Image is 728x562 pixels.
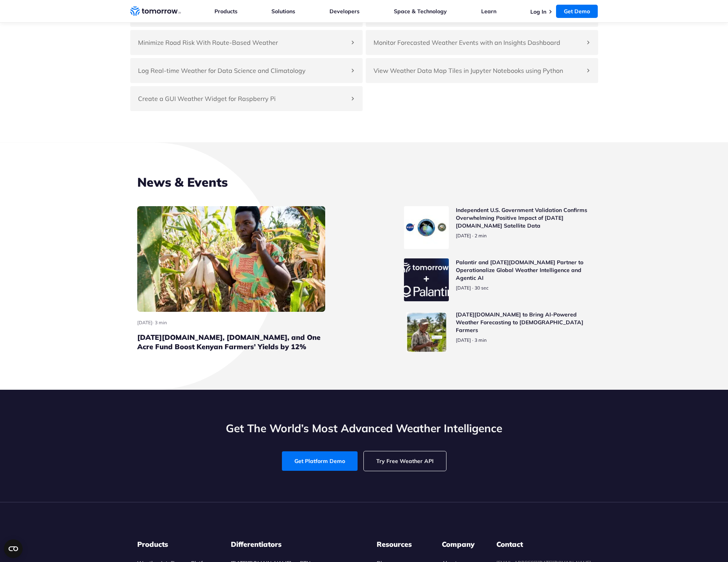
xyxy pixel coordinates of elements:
[442,540,478,549] h3: Company
[377,540,423,549] h3: Resources
[475,233,487,239] span: Estimated reading time
[374,66,583,75] h4: View Weather Data Map Tiles in Jupyter Notebooks using Python
[137,173,591,191] h2: News & Events
[366,30,598,55] div: Monitor Forecasted Weather Events with an Insights Dashboard
[556,5,598,18] a: Get Demo
[366,2,598,27] div: Set Up Severe Weather Alerts Around A Geofence
[138,66,347,75] h4: Log Real-time Weather for Data Science and Climatology
[404,258,591,301] a: Read Palantir and Tomorrow.io Partner to Operationalize Global Weather Intelligence and Agentic AI
[329,8,360,15] a: Developers
[137,540,213,549] h3: Products
[456,285,471,291] span: publish date
[137,320,152,325] span: publish date
[456,258,591,282] h3: Palantir and [DATE][DOMAIN_NAME] Partner to Operationalize Global Weather Intelligence and Agenti...
[456,311,591,334] h3: [DATE][DOMAIN_NAME] to Bring AI-Powered Weather Forecasting to [DEMOGRAPHIC_DATA] Farmers
[456,337,471,343] span: publish date
[130,5,181,17] a: Home link
[282,451,358,471] a: Get Platform Demo
[404,206,591,249] a: Read Independent U.S. Government Validation Confirms Overwhelming Positive Impact of Tomorrow.io ...
[130,2,363,27] div: Build Your Own Weather App With One Call
[137,206,325,352] a: Read Tomorrow.io, TomorrowNow.org, and One Acre Fund Boost Kenyan Farmers’ Yields by 12%
[472,337,473,343] span: ·
[130,30,363,55] div: Minimize Road Risk With Route-Based Weather
[472,285,473,291] span: ·
[155,320,167,325] span: Estimated reading time
[130,58,363,83] div: Log Real-time Weather for Data Science and Climatology
[366,58,598,83] div: View Weather Data Map Tiles in Jupyter Notebooks using Python
[475,337,487,343] span: Estimated reading time
[374,38,583,47] h4: Monitor Forecasted Weather Events with an Insights Dashboard
[138,94,347,103] h4: Create a GUI Weather Widget for Raspberry Pi
[152,320,154,325] span: ·
[404,311,591,353] a: Read Tomorrow.io to Bring AI-Powered Weather Forecasting to Filipino Farmers
[496,540,591,549] dt: Contact
[130,86,363,111] div: Create a GUI Weather Widget for Raspberry Pi
[394,8,447,15] a: Space & Technology
[456,206,591,230] h3: Independent U.S. Government Validation Confirms Overwhelming Positive Impact of [DATE][DOMAIN_NAM...
[364,451,446,471] a: Try Free Weather API
[231,540,358,549] h3: Differentiators
[271,8,295,15] a: Solutions
[4,539,23,558] button: Open CMP widget
[475,285,489,291] span: Estimated reading time
[137,333,325,352] h3: [DATE][DOMAIN_NAME], [DOMAIN_NAME], and One Acre Fund Boost Kenyan Farmers’ Yields by 12%
[472,233,473,239] span: ·
[214,8,237,15] a: Products
[481,8,496,15] a: Learn
[130,421,598,436] h2: Get The World’s Most Advanced Weather Intelligence
[530,8,546,15] a: Log In
[456,233,471,239] span: publish date
[138,38,347,47] h4: Minimize Road Risk With Route-Based Weather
